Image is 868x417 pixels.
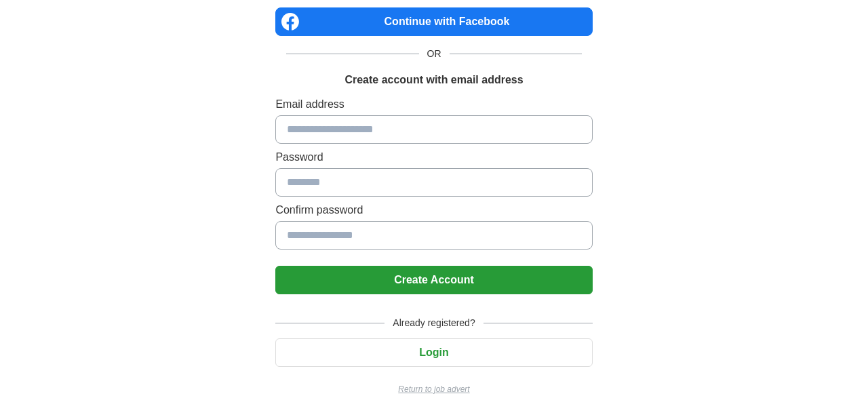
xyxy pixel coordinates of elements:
label: Password [275,149,592,165]
span: OR [419,47,450,61]
label: Email address [275,96,592,113]
a: Login [275,346,592,358]
h1: Create account with email address [344,72,523,88]
span: Already registered? [384,316,483,330]
a: Continue with Facebook [275,7,592,36]
a: Return to job advert [275,383,592,395]
button: Create Account [275,266,592,294]
button: Login [275,338,592,367]
label: Confirm password [275,202,592,218]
